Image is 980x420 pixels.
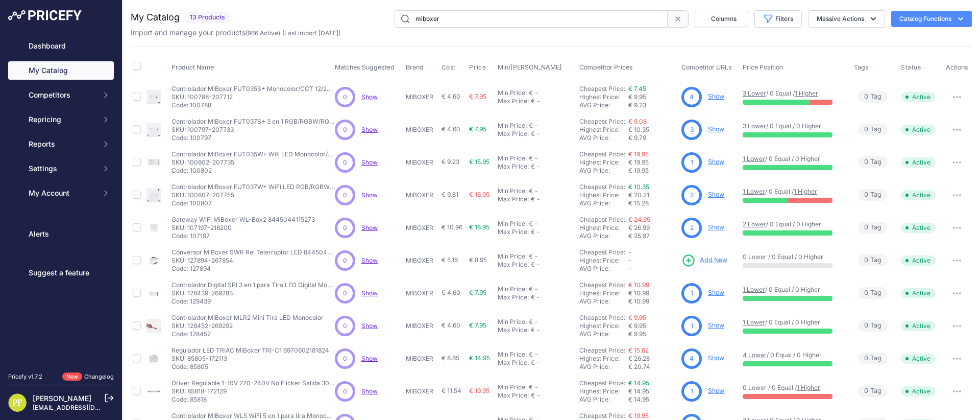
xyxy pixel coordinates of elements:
[343,289,347,298] span: 0
[579,265,628,273] div: AVG Price:
[708,321,724,329] a: Show
[795,89,818,97] a: 1 Higher
[171,289,335,297] p: SKU: 128439-269283
[628,199,677,207] div: € 15.28
[579,118,625,125] a: Cheapest Price:
[248,29,278,37] a: 966 Active
[628,379,649,387] a: € 14.95
[743,63,783,71] span: Price Position
[171,126,335,134] p: SKU: 100797-207733
[8,159,114,178] button: Settings
[442,63,458,72] button: Cost
[743,188,844,196] p: / 0 Equal /
[708,354,724,362] a: Show
[531,293,535,301] div: €
[529,122,533,130] div: €
[858,91,888,103] span: Tag
[708,387,724,394] a: Show
[690,92,694,102] span: 4
[469,321,486,329] span: € 7.95
[690,354,694,363] span: 4
[579,379,625,387] a: Cheapest Price:
[579,281,625,289] a: Cheapest Price:
[708,125,724,133] a: Show
[864,321,868,331] span: 0
[628,126,649,133] span: € 10.35
[498,130,529,138] div: Max Price:
[361,126,378,133] a: Show
[743,318,765,326] a: 1 Lower
[743,89,844,98] p: / 0 Equal /
[797,384,820,391] a: 1 Higher
[864,190,868,200] span: 0
[864,125,868,134] span: 0
[743,155,844,163] p: / 0 Equal / 0 Higher
[395,10,668,28] input: Search
[361,158,378,166] a: Show
[171,314,324,322] p: Controlador MiBoxer MLR2 Mini Tira LED Monocolor
[858,222,888,234] span: Tag
[361,355,378,362] span: Show
[579,412,625,419] a: Cheapest Price:
[535,130,540,138] div: -
[864,92,868,102] span: 0
[171,232,315,240] p: Code: 107197
[579,134,628,142] div: AVG Price:
[171,346,329,355] p: Regulador LED TRIAC MiBoxer TRI-C1 6970602181824
[901,255,936,266] span: Active
[498,285,527,293] div: Min Price:
[628,322,646,330] span: € 9.95
[743,122,844,130] p: / 0 Equal / 0 Higher
[691,158,693,167] span: 1
[361,224,378,231] a: Show
[628,265,631,272] span: -
[858,287,888,299] span: Tag
[498,97,529,105] div: Max Price:
[171,355,329,363] p: SKU: 85805-172113
[743,122,766,130] a: 3 Lower
[901,288,936,298] span: Active
[406,191,437,199] p: MIBOXER
[628,289,649,297] span: € 10.99
[442,256,458,264] span: € 5.18
[901,321,936,331] span: Active
[901,354,936,364] span: Active
[171,297,335,306] p: Code: 128439
[743,318,844,326] p: / 0 Equal / 0 Higher
[343,256,347,265] span: 0
[442,92,460,100] span: € 4.60
[690,125,694,134] span: 3
[529,318,533,326] div: €
[343,158,347,167] span: 0
[442,191,458,198] span: € 9.81
[498,195,529,203] div: Max Price:
[361,191,378,199] a: Show
[628,355,650,362] span: € 26.28
[33,404,139,411] a: [EMAIL_ADDRESS][DOMAIN_NAME]
[535,162,540,171] div: -
[628,412,649,419] a: € 19.95
[171,150,335,158] p: Controlador MiBoxer FUT035W+ Wifi LED Monocolor/CCT 8445044151042
[579,101,628,109] div: AVG Price:
[628,134,677,142] div: € 9.79
[343,354,347,363] span: 0
[579,150,625,158] a: Cheapest Price:
[406,93,437,101] p: MIBOXER
[858,156,888,168] span: Tag
[533,220,538,228] div: -
[579,93,628,101] div: Highest Price:
[901,125,936,135] span: Active
[691,321,693,331] span: 1
[361,387,378,395] a: Show
[29,114,95,125] span: Repricing
[498,63,562,71] span: Min/[PERSON_NAME]
[628,118,647,125] a: € 9.08
[579,248,625,256] a: Cheapest Price:
[171,134,335,142] p: Code: 100797
[743,188,765,195] a: 1 Lower
[529,351,533,359] div: €
[343,125,347,134] span: 0
[469,158,489,166] span: € 15.95
[171,248,335,256] p: Conversor MiBoxer SWR Rel Telerruptor LED 8445044222834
